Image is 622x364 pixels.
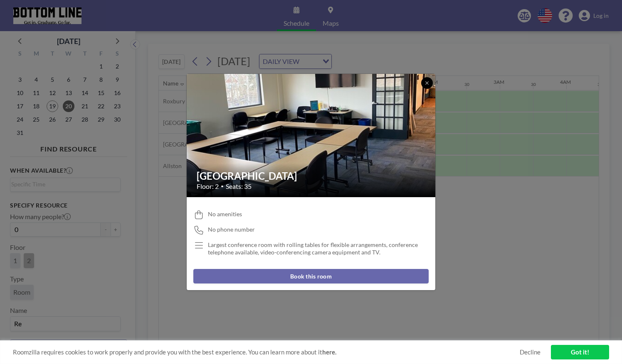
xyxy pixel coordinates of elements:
span: No amenities [208,210,242,218]
img: 537.jpg [187,11,436,260]
span: • [221,183,224,189]
button: Book this room [193,269,429,283]
span: Floor: 2 [197,182,219,191]
h2: [GEOGRAPHIC_DATA] [197,170,426,182]
div: Largest conference room with rolling tables for flexible arrangements, conference telephone avail... [208,241,419,256]
a: Got it! [551,345,609,359]
span: Seats: 35 [226,182,252,191]
span: Roomzilla requires cookies to work properly and provide you with the best experience. You can lea... [13,348,520,356]
a: here. [322,348,336,356]
a: Decline [520,348,541,356]
span: No phone number [208,226,255,233]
